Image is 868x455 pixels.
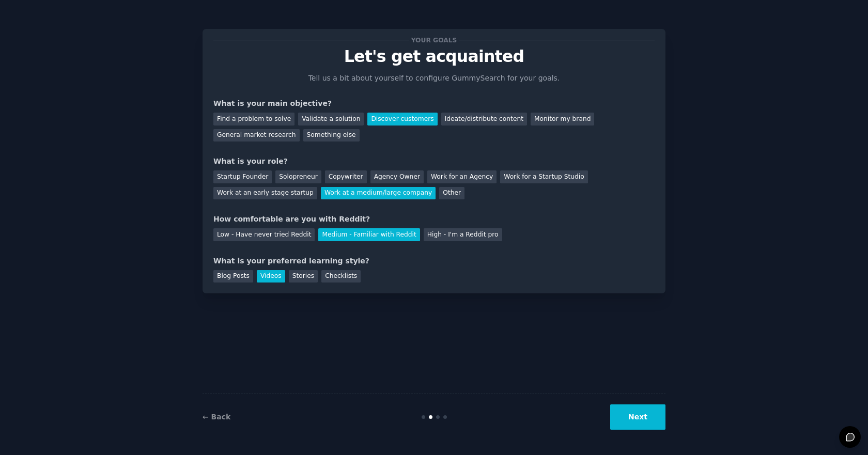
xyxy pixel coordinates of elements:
[213,270,253,283] div: Blog Posts
[213,156,655,167] div: What is your role?
[213,228,315,241] div: Low - Have never tried Reddit
[441,113,527,125] div: Ideate/distribute content
[213,98,655,109] div: What is your main objective?
[213,214,655,225] div: How comfortable are you with Reddit?
[370,170,424,183] div: Agency Owner
[213,113,295,125] div: Find a problem to solve
[304,73,564,84] p: Tell us a bit about yourself to configure GummySearch for your goals.
[325,170,367,183] div: Copywriter
[367,113,437,125] div: Discover customers
[213,187,317,200] div: Work at an early stage startup
[303,129,360,142] div: Something else
[318,228,420,241] div: Medium - Familiar with Reddit
[257,270,285,283] div: Videos
[289,270,318,283] div: Stories
[213,48,655,66] p: Let's get acquainted
[610,404,665,430] button: Next
[531,113,594,125] div: Monitor my brand
[213,170,272,183] div: Startup Founder
[424,228,502,241] div: High - I'm a Reddit pro
[203,413,230,421] a: ← Back
[500,170,587,183] div: Work for a Startup Studio
[213,256,655,266] div: What is your preferred learning style?
[321,270,361,283] div: Checklists
[321,187,436,200] div: Work at a medium/large company
[298,113,364,125] div: Validate a solution
[439,187,464,200] div: Other
[409,35,459,45] span: Your goals
[427,170,497,183] div: Work for an Agency
[213,129,300,142] div: General market research
[275,170,321,183] div: Solopreneur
